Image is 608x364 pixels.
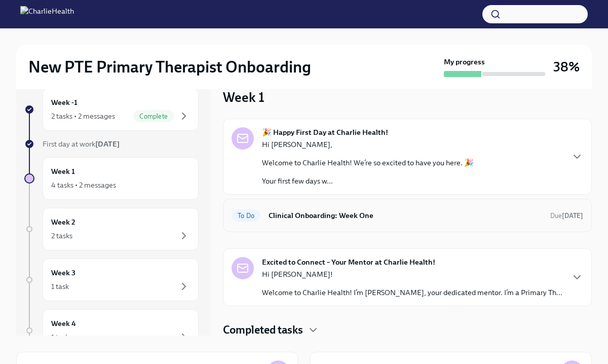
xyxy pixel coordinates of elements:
div: 1 task [51,281,69,292]
h6: Week 2 [51,216,75,228]
p: Hi [PERSON_NAME]! [262,269,562,279]
p: Hi [PERSON_NAME], [262,139,474,150]
strong: 🎉 Happy First Day at Charlie Health! [262,127,388,137]
a: Week 31 task [24,259,199,301]
div: Completed tasks [223,322,592,338]
h6: Week -1 [51,97,78,108]
span: August 23rd, 2025 07:00 [550,211,583,221]
a: Week 14 tasks • 2 messages [24,157,199,200]
h6: Week 1 [51,166,75,177]
span: First day at work [43,139,120,149]
strong: [DATE] [562,212,583,220]
a: First day at work[DATE] [24,139,199,149]
span: To Do [232,212,260,220]
div: 2 tasks • 2 messages [51,111,115,121]
p: Welcome to Charlie Health! I’m [PERSON_NAME], your dedicated mentor. I’m a Primary Th... [262,287,562,298]
h3: 38% [553,58,580,76]
h2: New PTE Primary Therapist Onboarding [28,57,311,77]
div: 2 tasks [51,231,72,241]
div: 4 tasks • 2 messages [51,180,116,190]
strong: Excited to Connect – Your Mentor at Charlie Health! [262,257,435,267]
a: Week 22 tasks [24,208,199,250]
span: Complete [133,113,174,120]
h6: Week 3 [51,267,75,278]
a: Week 41 task [24,309,199,352]
p: Welcome to Charlie Health! We’re so excited to have you here. 🎉 [262,158,474,168]
a: Week -12 tasks • 2 messagesComplete [24,88,199,131]
a: To DoClinical Onboarding: Week OneDue[DATE] [232,207,583,224]
p: Your first few days w... [262,176,474,186]
div: 1 task [51,332,69,342]
span: Due [550,212,583,220]
h3: Week 1 [223,88,264,106]
strong: My progress [444,57,485,67]
h4: Completed tasks [223,322,303,338]
img: CharlieHealth [20,6,74,22]
h6: Week 4 [51,318,76,329]
h6: Clinical Onboarding: Week One [269,210,542,221]
strong: [DATE] [95,139,120,149]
